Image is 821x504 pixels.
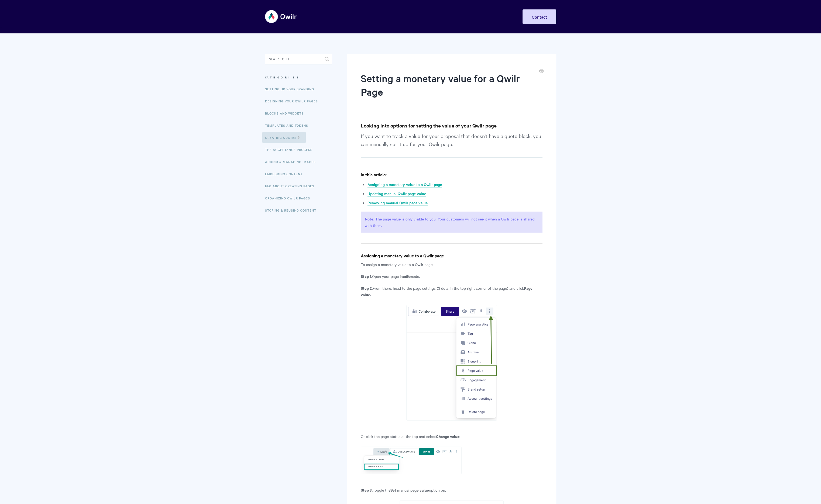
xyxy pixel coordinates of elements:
[265,108,308,119] a: Blocks and Widgets
[361,171,542,178] h4: In this article:
[436,433,459,439] strong: Change value
[265,168,307,179] a: Embedding Content
[361,273,372,279] strong: Step 1.
[361,132,542,158] p: If you want to track a value for your proposal that doesn't have a quote block, you can manually ...
[403,273,410,279] strong: edit
[361,433,542,440] p: Or click the page status at the top and select :
[367,191,426,197] a: Updating manual Qwilr page value
[265,73,332,82] h3: Categories
[367,182,442,188] a: Assigning a monetary value to a Qwilr page
[539,68,544,74] a: Print this Article
[361,487,373,493] strong: Step 3.
[361,273,542,279] p: Open your page in mode.
[265,96,322,106] a: Designing Your Qwilr Pages
[265,84,318,94] a: Setting up your Branding
[361,285,373,291] strong: Step 2.
[361,285,542,298] p: From there, head to the page settings (3 dots in the top right corner of the page) and click
[367,200,428,206] a: Removing manual Qwilr page value
[361,252,542,259] h4: Assigning a monetary value to a Qwilr page
[361,212,542,233] p: : The page value is only visible to you. Your customers will not see it when a Qwilr page is shar...
[265,193,314,203] a: Organizing Qwilr Pages
[265,156,320,167] a: Adding & Managing Images
[265,54,332,64] input: Search
[523,9,556,24] a: Contact
[406,305,497,421] img: file-sB85lTfEhY.png
[390,487,429,493] strong: Set manual page value
[361,261,542,268] p: To assign a monetary value to a Qwilr page:
[361,122,542,129] h3: Looking into options for setting the value of your Qwilr page
[262,132,306,143] a: Creating Quotes
[265,6,297,27] img: Qwilr Help Center
[265,120,312,131] a: Templates and Tokens
[361,487,542,493] p: Toggle the option on.
[361,285,533,297] strong: Page value.
[265,181,318,191] a: FAQ About Creating Pages
[265,205,320,216] a: Storing & Reusing Content
[361,71,534,108] h1: Setting a monetary value for a Qwilr Page
[265,144,317,155] a: The Acceptance Process
[361,447,462,474] img: file-jVOZwZehXk.png
[365,216,373,222] strong: Note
